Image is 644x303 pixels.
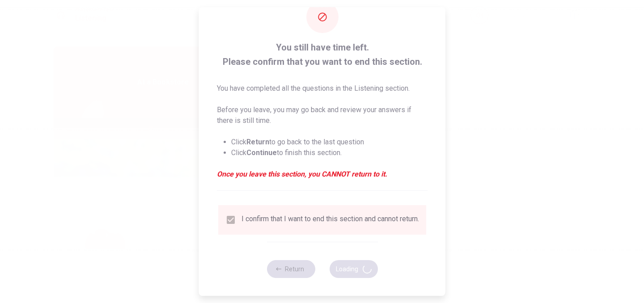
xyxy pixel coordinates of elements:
[246,148,277,157] strong: Continue
[217,105,428,126] p: Before you leave, you may go back and review your answers if there is still time.
[241,215,419,225] div: I confirm that I want to end this section and cannot return.
[217,83,428,94] p: You have completed all the questions in the Listening section.
[231,147,428,158] li: Click to finish this section.
[217,169,428,180] em: Once you leave this section, you CANNOT return to it.
[246,138,269,146] strong: Return
[217,40,428,69] span: You still have time left. Please confirm that you want to end this section.
[231,137,428,147] li: Click to go back to the last question
[329,260,377,278] button: Loading
[267,260,315,278] button: Return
